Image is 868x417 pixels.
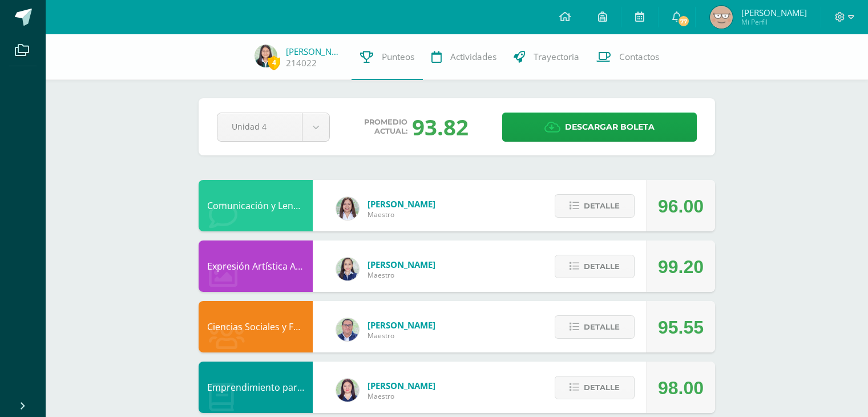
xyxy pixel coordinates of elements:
[217,113,329,141] a: Unidad 4
[502,113,697,142] a: Descargar boleta
[336,197,359,220] img: acecb51a315cac2de2e3deefdb732c9f.png
[336,379,359,402] img: a452c7054714546f759a1a740f2e8572.png
[555,194,635,218] button: Detalle
[286,57,317,69] a: 214022
[588,34,668,80] a: Contactos
[412,112,469,142] div: 93.82
[255,45,277,67] img: db876166cbb67cd75487b89dca85e204.png
[368,380,435,391] span: [PERSON_NAME]
[199,240,313,292] div: Expresión Artística ARTES PLÁSTICAS
[584,256,620,277] span: Detalle
[336,258,359,280] img: 360951c6672e02766e5b7d72674f168c.png
[555,315,635,339] button: Detalle
[584,377,620,398] span: Detalle
[199,301,313,352] div: Ciencias Sociales y Formación Ciudadana
[658,362,704,414] div: 98.00
[368,259,435,270] span: [PERSON_NAME]
[565,113,655,141] span: Descargar boleta
[619,51,659,63] span: Contactos
[450,51,496,63] span: Actividades
[658,181,704,232] div: 96.00
[368,331,435,340] span: Maestro
[286,46,343,57] a: [PERSON_NAME]
[555,376,635,399] button: Detalle
[741,7,807,18] span: [PERSON_NAME]
[382,51,414,63] span: Punteos
[199,180,313,231] div: Comunicación y Lenguaje, Inglés
[368,198,435,210] span: [PERSON_NAME]
[710,6,733,29] img: cdb3d1423f1f9374baae0ab1735b9a03.png
[658,302,704,353] div: 95.55
[368,391,435,401] span: Maestro
[199,362,313,413] div: Emprendimiento para la Productividad
[368,210,435,219] span: Maestro
[505,34,588,80] a: Trayectoria
[584,195,620,216] span: Detalle
[368,319,435,331] span: [PERSON_NAME]
[232,113,288,140] span: Unidad 4
[423,34,505,80] a: Actividades
[555,255,635,278] button: Detalle
[336,318,359,341] img: c1c1b07ef08c5b34f56a5eb7b3c08b85.png
[677,15,689,27] span: 77
[534,51,579,63] span: Trayectoria
[584,316,620,338] span: Detalle
[364,118,407,136] span: Promedio actual:
[268,55,280,70] span: 4
[658,241,704,292] div: 99.20
[741,17,807,27] span: Mi Perfil
[352,34,423,80] a: Punteos
[368,270,435,280] span: Maestro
